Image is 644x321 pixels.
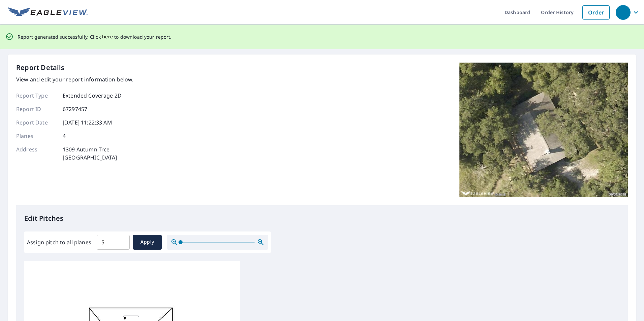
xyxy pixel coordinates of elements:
p: Extended Coverage 2D [63,92,122,100]
button: Apply [133,235,162,250]
p: 67297457 [63,105,87,113]
p: Edit Pitches [24,213,620,223]
p: Report ID [16,105,57,113]
p: 4 [63,132,66,140]
button: here [102,33,113,41]
span: Apply [138,238,156,246]
label: Assign pitch to all planes [27,238,91,246]
p: View and edit your report information below. [16,75,134,83]
p: Report Type [16,92,57,100]
p: Planes [16,132,57,140]
p: Address [16,145,57,162]
p: Report Date [16,118,57,127]
input: 00.0 [97,233,130,252]
img: EV Logo [8,7,88,17]
img: Top image [459,63,628,197]
p: [DATE] 11:22:33 AM [63,118,112,127]
p: Report generated successfully. Click to download your report. [18,33,172,41]
p: Report Details [16,63,65,73]
p: 1309 Autumn Trce [GEOGRAPHIC_DATA] [63,145,117,162]
a: Order [582,5,610,20]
